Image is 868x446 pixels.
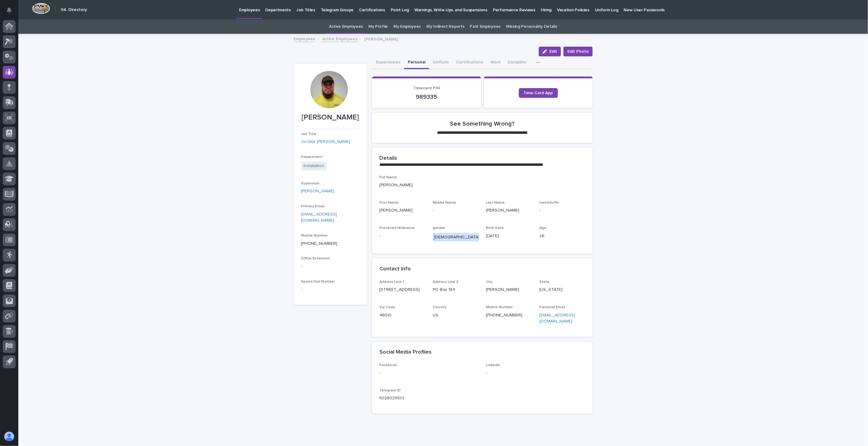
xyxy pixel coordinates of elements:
a: Active Employees [322,35,357,42]
span: Address Line 2 [433,280,458,284]
p: - [486,370,586,376]
a: Active Employees [329,20,363,34]
span: Primary Email [301,205,324,208]
span: State [539,280,549,284]
p: PO Box 184 [433,287,479,293]
button: Notifications [3,4,16,16]
span: Mobile Number [486,305,513,309]
span: Full Name [379,176,397,179]
span: Edit Photo [567,48,589,55]
h2: Social Media Profiles [379,349,432,356]
p: [PERSON_NAME] [364,35,398,42]
span: Age [539,226,546,230]
span: Country [433,305,447,309]
button: users-avatar [3,430,16,443]
a: [PHONE_NUMBER] [301,241,337,246]
span: City [486,280,493,284]
span: Office Extension [301,257,330,260]
button: Edit Photo [563,47,593,56]
span: Job Title [301,132,316,136]
a: [PHONE_NUMBER] [486,313,523,317]
span: Edit [549,49,557,54]
p: 26 [539,233,585,239]
span: nameSuffix [539,201,559,205]
button: Edit [539,47,561,56]
p: [PERSON_NAME] [379,207,425,214]
h2: 04. Directory [61,7,87,12]
p: - [433,207,479,214]
div: [DEMOGRAPHIC_DATA] [433,233,481,242]
p: [DATE] [486,233,532,239]
p: US [433,312,479,319]
span: Preferred Nickname [379,226,415,230]
a: Past Employees [470,20,501,34]
a: My Employees [393,20,421,34]
p: 46510 [379,312,425,319]
p: [STREET_ADDRESS] [379,287,425,293]
div: Notifications [8,7,16,17]
img: Workspace Logo [32,3,50,14]
span: Address Line 1 [379,280,404,284]
span: gender [433,226,445,230]
h2: See Something Wrong? [450,120,515,127]
button: Supervisees [372,56,404,69]
span: Personal Email [539,305,565,309]
button: Certifications [452,56,487,69]
button: Personal [404,56,429,69]
span: Supervisor [301,182,320,185]
p: [PERSON_NAME] [486,207,532,214]
span: Mobile Number [301,234,328,237]
button: Uniform [429,56,452,69]
span: Birth Date [486,226,504,230]
span: First Name [379,201,399,205]
a: My Profile [368,20,388,34]
span: Department [301,155,323,159]
a: On-Site [PERSON_NAME] [301,139,350,145]
p: - [379,370,479,376]
span: Middle Name [433,201,456,205]
span: Speed Dial Number [301,280,335,284]
span: Timecard PIN [413,86,440,90]
span: LinkedIn [486,363,501,367]
p: - [539,207,585,214]
span: Zip Code [379,305,395,309]
p: [US_STATE] [539,287,585,293]
a: Installation [303,163,324,169]
button: Work [487,56,504,69]
a: [PERSON_NAME] [301,188,334,194]
h2: Contact Info [379,266,411,273]
p: [PERSON_NAME] [379,182,585,188]
a: Employees [294,35,315,42]
p: [PERSON_NAME] [486,287,532,293]
button: Discipline [504,56,530,69]
a: Time Card App [519,88,558,98]
p: - [301,263,360,270]
span: Facebook [379,363,397,367]
p: - [301,286,360,293]
p: 989335 [379,93,474,101]
a: [EMAIL_ADDRESS][DOMAIN_NAME] [301,212,337,223]
p: [PERSON_NAME] [301,113,360,122]
p: 5028029501 [379,395,479,401]
p: - [379,233,425,239]
span: Last Name [486,201,505,205]
span: Time Card App [524,91,553,95]
h2: Details [379,155,397,162]
a: My Indirect Reports [426,20,464,34]
a: [EMAIL_ADDRESS][DOMAIN_NAME] [539,313,575,324]
a: Missing Personality Details [506,20,557,34]
span: Telegram ID [379,389,401,392]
